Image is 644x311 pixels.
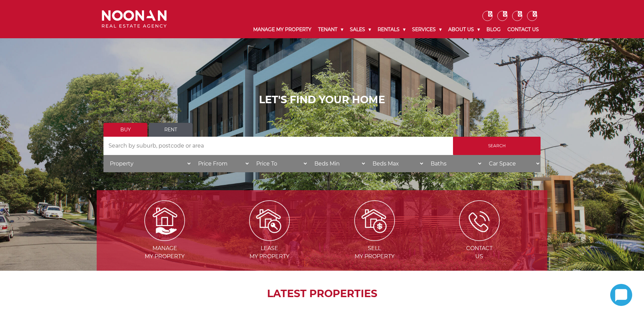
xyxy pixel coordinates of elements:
h1: LET'S FIND YOUR HOME [103,94,541,106]
a: Manage My Property [250,21,315,38]
a: Sales [347,21,374,38]
a: Tenant [315,21,347,38]
img: Noonan Real Estate Agency [102,10,167,28]
span: Lease my Property [218,244,321,261]
a: Lease my property Leasemy Property [218,217,321,260]
a: Sell my property Sellmy Property [323,217,426,260]
a: Rent [149,123,193,137]
img: Sell my property [354,200,395,241]
span: Contact Us [428,244,531,261]
a: Manage my Property Managemy Property [113,217,216,260]
img: Manage my Property [144,200,185,241]
input: Search by suburb, postcode or area [103,137,453,155]
span: Sell my Property [323,244,426,261]
a: About Us [445,21,483,38]
a: Buy [103,123,147,137]
span: Manage my Property [113,244,216,261]
img: ICONS [459,200,500,241]
a: ICONS ContactUs [428,217,531,260]
a: Services [409,21,445,38]
a: Contact Us [504,21,542,38]
a: Blog [483,21,504,38]
h2: LATEST PROPERTIES [114,288,530,300]
img: Lease my property [249,200,290,241]
input: Search [453,137,541,155]
a: Rentals [374,21,409,38]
